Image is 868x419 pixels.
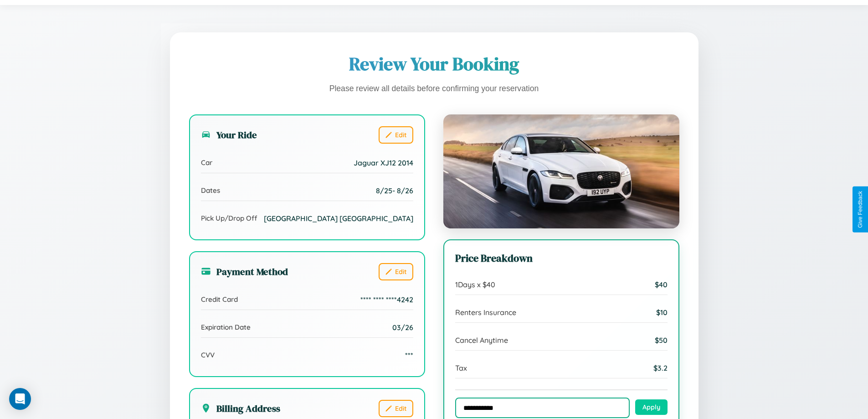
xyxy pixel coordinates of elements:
[392,323,413,332] span: 03/26
[455,251,668,265] h3: Price Breakdown
[379,400,413,417] button: Edit
[443,114,679,228] img: Jaguar XJ12
[9,388,31,410] div: Open Intercom Messenger
[201,128,257,141] h3: Your Ride
[376,186,413,195] span: 8 / 25 - 8 / 26
[201,265,288,278] h3: Payment Method
[635,399,668,415] button: Apply
[201,402,280,415] h3: Billing Address
[201,295,238,304] span: Credit Card
[379,126,413,144] button: Edit
[656,308,668,317] span: $ 10
[455,280,495,289] span: 1 Days x $ 40
[201,351,215,359] span: CVV
[653,363,668,372] span: $ 3.2
[455,336,508,345] span: Cancel Anytime
[201,186,220,195] span: Dates
[201,214,257,222] span: Pick Up/Drop Off
[655,336,668,345] span: $ 50
[189,52,679,76] h1: Review Your Booking
[354,158,413,167] span: Jaguar XJ12 2014
[655,280,668,289] span: $ 40
[857,191,863,228] div: Give Feedback
[264,214,413,223] span: [GEOGRAPHIC_DATA] [GEOGRAPHIC_DATA]
[455,308,516,317] span: Renters Insurance
[189,82,679,96] p: Please review all details before confirming your reservation
[379,263,413,280] button: Edit
[201,323,251,331] span: Expiration Date
[455,363,467,372] span: Tax
[201,158,212,167] span: Car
